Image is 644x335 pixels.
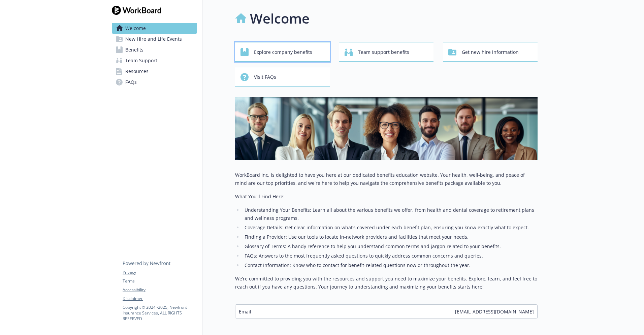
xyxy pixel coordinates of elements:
button: Visit FAQs [235,67,330,87]
p: What You’ll Find Here: [235,193,538,201]
span: Explore company benefits [254,46,312,59]
a: Resources [112,66,197,77]
span: Team Support [125,55,157,66]
h1: Welcome [250,8,310,29]
span: Email [239,308,251,315]
span: Resources [125,66,149,77]
a: FAQs [112,77,197,88]
a: Team Support [112,55,197,66]
img: overview page banner [235,97,538,160]
button: Explore company benefits [235,42,330,62]
p: We’re committed to providing you with the resources and support you need to maximize your benefit... [235,275,538,291]
a: Terms [123,278,197,284]
li: Contact Information: Know who to contact for benefit-related questions now or throughout the year. [243,261,538,269]
span: Welcome [125,23,146,34]
span: FAQs [125,77,137,88]
a: Disclaimer [123,296,197,302]
span: [EMAIL_ADDRESS][DOMAIN_NAME] [455,308,534,315]
p: Copyright © 2024 - 2025 , Newfront Insurance Services, ALL RIGHTS RESERVED [123,304,197,322]
a: Welcome [112,23,197,34]
a: Privacy [123,269,197,275]
li: Coverage Details: Get clear information on what’s covered under each benefit plan, ensuring you k... [243,224,538,232]
a: Accessibility [123,287,197,293]
span: Visit FAQs [254,71,276,83]
li: Glossary of Terms: A handy reference to help you understand common terms and jargon related to yo... [243,242,538,250]
li: FAQs: Answers to the most frequently asked questions to quickly address common concerns and queries. [243,252,538,260]
a: Benefits [112,44,197,55]
span: Get new hire information [462,46,519,59]
p: WorkBoard Inc. is delighted to have you here at our dedicated benefits education website. Your he... [235,171,538,187]
button: Get new hire information [443,42,538,62]
span: New Hire and Life Events [125,34,182,44]
li: Finding a Provider: Use our tools to locate in-network providers and facilities that meet your ne... [243,233,538,241]
span: Team support benefits [358,46,409,59]
a: New Hire and Life Events [112,34,197,44]
span: Benefits [125,44,143,55]
li: Understanding Your Benefits: Learn all about the various benefits we offer, from health and denta... [243,206,538,222]
button: Team support benefits [339,42,434,62]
